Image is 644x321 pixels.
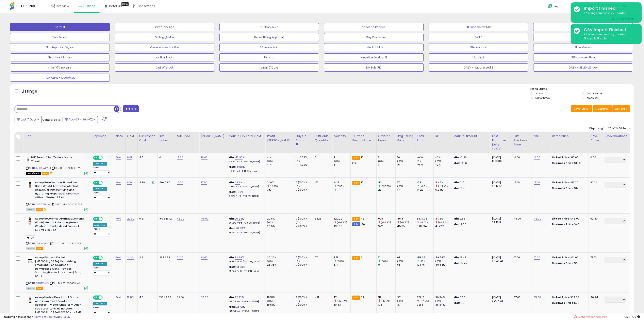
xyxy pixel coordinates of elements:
[109,4,122,8] span: DataHub
[429,23,528,31] button: BB Price Below Min
[229,226,236,230] b: Max:
[533,53,633,61] button: 90+ day sell thru
[397,224,415,228] div: 45.85
[26,172,41,175] span: All listings that are currently out of stock and unavailable for purchase on Amazon
[93,191,111,201] div: Preset:
[93,223,107,227] div: Amazon AI
[417,188,434,192] div: 14.28
[93,162,107,166] div: Amazon AI
[324,23,424,31] button: Needs to Reprice
[236,190,241,194] a: 0.89
[334,159,340,163] small: (0%)
[296,143,298,146] small: Days In Stock.
[229,160,262,163] p: -16.18% Profit [PERSON_NAME]
[229,165,236,169] b: Max:
[236,165,243,169] a: -0.99
[236,226,243,230] a: 26.23
[116,295,121,299] a: N/A
[296,134,311,143] div: Days In Stock
[552,155,570,159] b: Listed Price:
[417,224,434,228] div: 9182.94
[139,134,156,143] div: Fulfillment Cost
[219,43,319,51] button: BB below min
[593,105,612,112] button: Columns
[397,134,413,143] div: Avg Selling Price
[85,4,95,8] span: Listings
[453,134,489,138] div: Markup Amount
[534,217,541,221] a: 43.00
[25,134,89,138] div: Title
[177,181,183,185] a: 17.00
[334,217,350,221] div: 129.29
[26,256,34,264] img: 31M9CEw9WQL._SL40_.jpg
[552,186,574,190] b: Business Price:
[352,156,360,160] small: FBA
[361,222,365,226] span: 46
[378,156,396,159] div: 1
[35,217,84,233] b: Aesop Reverence Aromatique Hand Wash | Gentle Exfoliating Hand Wash with Finely Milled Pumice | 5...
[267,163,294,167] div: -1%
[453,161,461,165] strong: Max:
[201,155,208,159] a: 16.00
[605,134,628,138] div: Sayn Creations
[337,185,346,188] small: (53.5%)
[31,156,80,164] b: IGK Beach Club Texture Spray Travel
[435,217,452,221] div: 41.16%
[229,195,262,198] p: 0.88% Profit [PERSON_NAME]
[535,96,550,100] label: Out of Stock
[397,159,403,163] small: (0%)
[296,159,301,163] small: (0%)
[235,217,242,221] a: 26.23
[139,156,155,159] div: 4.5
[429,33,528,41] button: SALES
[270,185,278,188] small: (-28%)
[56,4,69,8] span: Overview
[127,295,134,299] a: 18.85
[334,156,350,159] div: 1
[397,181,415,184] div: 17
[352,222,360,226] small: FBM
[296,217,313,221] div: 7 (100%)
[554,5,559,8] span: Help
[36,208,43,211] span: FBA
[378,217,396,221] div: 905
[324,53,424,61] button: Negative Markup N
[397,185,403,188] small: (0%)
[115,63,214,72] button: Out of stock
[116,217,121,221] a: N/A
[534,181,540,185] a: 17.00
[378,188,396,192] div: 28
[21,89,37,94] h5: Listings
[532,132,550,153] th: CSV column name: cust_attr_1_MSRP
[123,105,139,112] button: Filters
[42,118,61,122] span: Compared to:
[453,161,487,165] p: -0.16
[34,282,49,285] a: B01ANZDYHC
[492,181,509,188] div: [DATE] 06:12:58
[552,161,585,165] div: $13.6
[612,105,630,112] button: Actions
[435,181,452,184] div: 4.49%
[552,217,570,221] b: Listed Price:
[296,188,313,192] div: 7 (100%)
[429,63,528,72] button: DAILY - Suppressed B
[361,181,363,184] span: 17
[229,217,235,221] b: Min:
[115,53,214,61] button: Inactive Pricing
[236,305,243,309] a: 22.72
[552,161,574,165] b: Business Price:
[381,185,391,188] small: (53.57%)
[63,116,98,123] button: Aug-27 - Sep-02
[201,256,208,260] a: 61.00
[453,217,487,221] p: 9.56
[571,105,592,112] button: Save View
[581,27,639,33] div: CSV Import Finished.
[397,188,415,192] div: 17
[534,295,541,299] a: 35.00
[417,181,434,184] div: 15.81
[21,117,37,121] span: Last 7 Days
[590,217,600,221] div: 52.80
[334,224,350,228] div: 138.86
[116,155,121,159] a: N/A
[177,155,183,159] a: 13.60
